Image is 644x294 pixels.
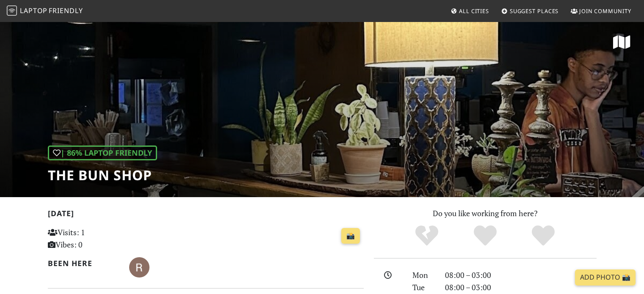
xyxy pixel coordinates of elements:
h1: The Bun Shop [48,167,157,183]
span: All Cities [459,7,489,15]
img: LaptopFriendly [7,5,17,16]
h2: [DATE] [48,209,364,221]
a: Add Photo 📸 [575,269,636,286]
h2: Been here [48,259,119,268]
div: | 86% Laptop Friendly [48,146,157,160]
div: 08:00 – 03:00 [440,281,602,294]
a: Suggest Places [498,3,562,19]
span: Join Community [579,7,631,15]
span: Suggest Places [510,7,559,15]
div: Mon [407,269,439,281]
p: Do you like working from here? [374,207,597,220]
div: Yes [456,224,514,247]
span: Laptop [20,6,47,15]
div: Definitely! [514,224,572,247]
div: Tue [407,281,439,294]
a: Join Community [567,3,635,19]
p: Visits: 1 Vibes: 0 [48,226,146,251]
div: 08:00 – 03:00 [440,269,602,281]
a: All Cities [447,3,492,19]
span: Ryan Wipfield [129,261,149,272]
span: Friendly [49,6,83,15]
img: 5646-ryan.jpg [129,257,149,278]
a: 📸 [341,228,360,244]
a: LaptopFriendly LaptopFriendly [7,4,83,19]
div: No [398,224,456,247]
